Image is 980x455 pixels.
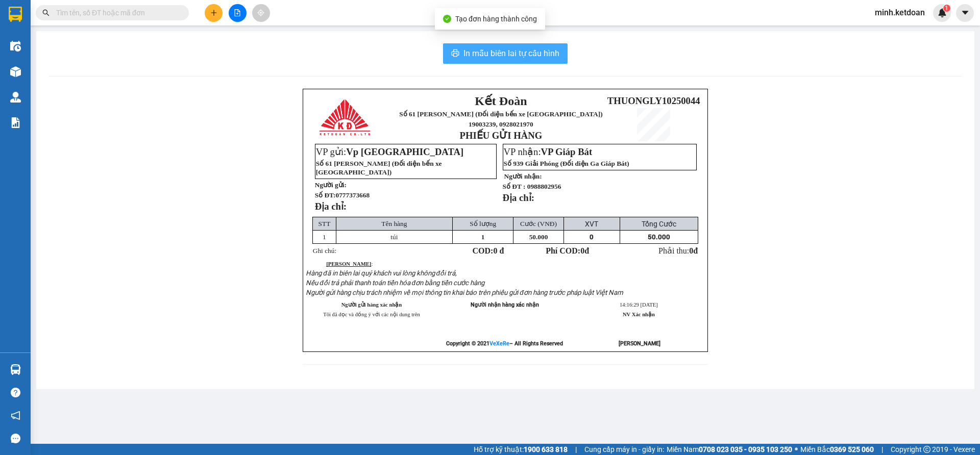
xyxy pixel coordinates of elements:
[210,9,217,16] span: plus
[18,6,70,19] span: Kết Đoàn
[504,160,629,167] span: Số 939 Giải Phóng (Đối diện Ga Giáp Bát)
[315,201,347,212] strong: Địa chỉ:
[923,446,930,453] span: copyright
[10,364,21,375] img: warehouse-icon
[323,233,326,241] span: 1
[56,7,177,18] input: Tìm tên, số ĐT hoặc mã đơn
[10,117,21,128] img: solution-icon
[867,6,933,19] span: minh.ketdoan
[455,15,537,23] span: Tạo đơn hàng thành công
[481,233,485,241] span: 1
[527,183,561,190] span: 0988802956
[446,340,563,347] strong: Copyright © 2021 – All Rights Reserved
[460,130,543,141] strong: PHIẾU GỬI HÀNG
[881,444,883,455] span: |
[234,9,241,16] span: file-add
[10,92,21,103] img: warehouse-icon
[313,247,336,255] span: Ghi chú:
[563,217,620,231] td: XVT
[546,246,589,255] strong: Phí COD: đ
[504,172,542,180] strong: Người nhận:
[326,261,373,267] span: :
[503,183,526,190] strong: Số ĐT :
[648,233,670,241] span: 50.000
[252,4,270,22] button: aim
[956,4,974,22] button: caret-down
[503,192,534,203] strong: Địa chỉ:
[520,220,557,227] span: Cước (VNĐ)
[451,49,459,59] span: printer
[620,302,658,308] span: 14:16:29 [DATE]
[11,411,20,420] span: notification
[470,220,496,227] span: Số lượng
[529,233,548,241] span: 50.000
[938,8,947,17] img: icon-new-feature
[961,8,970,17] span: caret-down
[580,246,584,255] span: 0
[541,146,593,157] span: VP Giáp Bát
[318,220,331,227] span: STT
[590,233,594,241] span: 0
[320,99,372,136] img: logo
[205,4,223,22] button: plus
[607,95,700,106] span: THUONGLY10250044
[11,388,20,397] span: question-circle
[316,160,442,176] span: Số 61 [PERSON_NAME] (Đối diện bến xe [GEOGRAPHIC_DATA])
[945,5,948,12] span: 1
[800,444,874,455] span: Miền Bắc
[689,246,693,255] span: 0
[471,301,539,308] span: Người nhận hàng xác nhận
[667,444,792,455] span: Miền Nam
[19,57,70,79] strong: PHIẾU GỬI HÀNG
[10,66,21,77] img: warehouse-icon
[473,246,504,255] strong: COD:
[575,444,577,455] span: |
[11,434,20,443] span: message
[795,447,798,451] span: ⚪️
[443,15,451,23] span: check-circle
[7,21,82,45] span: Số 61 [PERSON_NAME] (Đối diện bến xe [GEOGRAPHIC_DATA])
[326,261,371,267] strong: [PERSON_NAME]
[381,220,407,227] span: Tên hàng
[390,233,398,241] span: túi
[257,9,264,16] span: aim
[623,312,655,317] strong: NV Xác nhận
[346,146,463,157] span: Vp [GEOGRAPHIC_DATA]
[315,181,347,189] strong: Người gửi:
[341,302,402,308] strong: Người gửi hàng xác nhận
[399,110,602,118] span: Số 61 [PERSON_NAME] (Đối diện bến xe [GEOGRAPHIC_DATA])
[619,340,660,347] strong: [PERSON_NAME]
[42,9,50,16] span: search
[489,340,509,347] a: VeXeRe
[315,191,370,199] strong: Số ĐT:
[83,33,176,44] span: THUONGLY10250043
[504,146,593,157] span: VP nhận:
[693,246,698,255] span: đ
[229,4,247,22] button: file-add
[9,7,22,22] img: logo-vxr
[524,445,568,453] strong: 1900 633 818
[474,444,568,455] span: Hỗ trợ kỹ thuật:
[475,94,527,108] span: Kết Đoàn
[306,289,623,296] span: Người gửi hàng chịu trách nhiệm về mọi thông tin khai báo trên phiếu gửi đơn hàng trước pháp luật...
[943,5,950,12] sup: 1
[620,217,698,231] td: Tổng Cước
[10,41,21,52] img: warehouse-icon
[316,146,463,157] span: VP gửi:
[4,33,6,70] img: logo
[306,269,457,277] span: Hàng đã in biên lai quý khách vui lòng không đổi trả,
[493,246,504,255] span: 0 đ
[306,279,484,287] span: Nếu đổi trả phải thanh toán tiền hóa đơn bằng tiền cước hàng
[830,445,874,453] strong: 0369 525 060
[469,120,533,128] span: 19003239, 0928021970
[12,47,77,55] span: 19003239, 0928021970
[463,47,559,60] span: In mẫu biên lai tự cấu hình
[443,43,568,64] button: printerIn mẫu biên lai tự cấu hình
[335,191,370,199] span: 0777373668
[323,312,420,317] span: Tôi đã đọc và đồng ý với các nội dung trên
[699,445,792,453] strong: 0708 023 035 - 0935 103 250
[658,246,698,255] span: Phải thu:
[584,444,664,455] span: Cung cấp máy in - giấy in:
